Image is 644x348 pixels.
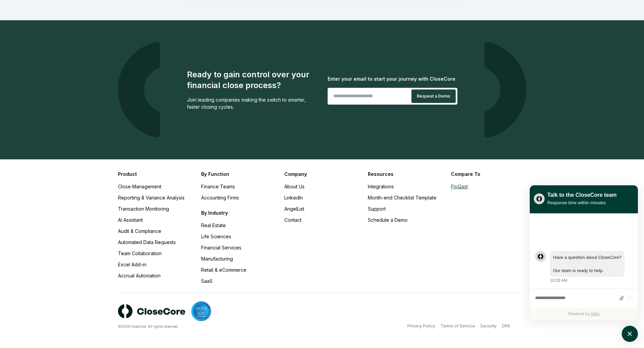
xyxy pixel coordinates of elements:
a: Privacy Policy [407,323,435,329]
div: atlas-composer [535,292,633,304]
img: logo [118,304,186,319]
a: Life Sciences [201,234,231,239]
a: AngelList [284,206,304,212]
div: atlas-message-text [553,254,621,274]
a: DPA [502,323,510,329]
img: logo [484,42,526,138]
a: Integrations [368,184,394,189]
a: Close Management [118,184,161,189]
div: © 2025 CloseCore. All rights reserved. [118,324,322,329]
a: Team Collaboration [118,250,162,256]
div: atlas-window [530,185,638,320]
a: Real Estate [201,222,226,228]
h3: Product [118,170,193,178]
button: Attach files by clicking or dropping files here [619,295,624,301]
a: Retail & eCommerce [201,267,246,273]
h3: Company [284,170,359,178]
div: Talk to the CloseCore team [547,191,617,199]
a: Schedule a Demo [368,217,408,223]
a: Security [480,323,497,329]
div: atlas-ticket [530,214,638,320]
a: Month-end Checklist Template [368,195,436,200]
div: Tuesday, September 9, 10:20 AM [550,251,633,284]
h3: Compare To [451,170,526,178]
a: SaaS [201,278,213,284]
a: Atlas [591,312,600,316]
div: atlas-message [535,251,633,284]
a: AI Assistant [118,217,143,223]
div: atlas-message-author-avatar [535,251,546,262]
img: yblje5SQxOoZuw2TcITt_icon.png [534,193,545,204]
a: About Us [284,184,305,189]
a: Transaction Monitoring [118,206,169,212]
a: Reporting & Variance Analysis [118,195,185,200]
h3: By Function [201,170,276,178]
a: Accounting Firms [201,195,239,200]
div: Ready to gain control over your financial close process? [187,69,317,91]
a: Finance Teams [201,184,235,189]
a: FloQast [451,184,468,189]
a: Accrual Automation [118,273,161,278]
a: Automated Data Requests [118,239,176,245]
a: Audit & Compliance [118,228,161,234]
h3: By Industry [201,209,276,216]
div: 10:20 AM [550,277,567,284]
a: Support [368,206,386,212]
a: Excel Add-in [118,262,146,267]
div: Join leading companies making the switch to smarter, faster closing cycles. [187,96,317,110]
button: Request a Demo [411,89,456,103]
div: Response time within minutes [547,199,617,206]
div: atlas-message-bubble [550,251,624,277]
h3: Resources [368,170,443,178]
div: Powered by [530,308,638,320]
a: Contact [284,217,302,223]
div: Enter your email to start your journey with CloseCore [328,75,457,82]
img: SOC 2 compliant [191,301,211,321]
img: logo [118,42,160,138]
button: atlas-launcher [622,326,638,342]
a: LinkedIn [284,195,303,200]
a: Manufacturing [201,256,233,262]
a: Financial Services [201,245,241,250]
a: Terms of Service [440,323,475,329]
